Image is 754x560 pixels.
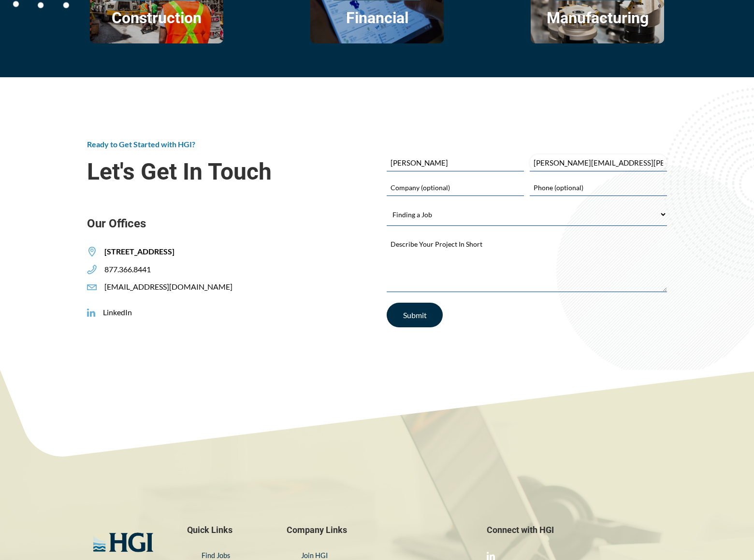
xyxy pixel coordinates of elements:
[187,524,268,535] span: Quick Links
[530,179,667,196] input: Phone (optional)
[487,524,667,535] span: Connect with HGI
[87,308,132,318] a: LinkedIn
[87,216,367,231] span: Our Offices
[97,265,151,275] span: 877.366.8441
[387,179,524,196] input: Company (optional)
[87,282,232,292] a: [EMAIL_ADDRESS][DOMAIN_NAME]
[387,154,524,171] input: Name
[97,247,174,257] span: [STREET_ADDRESS]
[346,9,408,27] a: Financial
[112,9,202,27] a: Construction
[97,282,232,292] span: [EMAIL_ADDRESS][DOMAIN_NAME]
[87,158,367,185] span: Let's Get In Touch
[287,524,467,535] span: Company Links
[387,303,443,327] input: Submit
[95,308,132,318] span: LinkedIn
[87,265,151,275] a: 877.366.8441
[530,154,667,171] input: Email
[547,9,649,27] a: Manufacturing
[87,140,195,149] span: Ready to Get Started with HGI?
[301,551,328,560] a: Join HGI
[202,551,230,560] a: Find Jobs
